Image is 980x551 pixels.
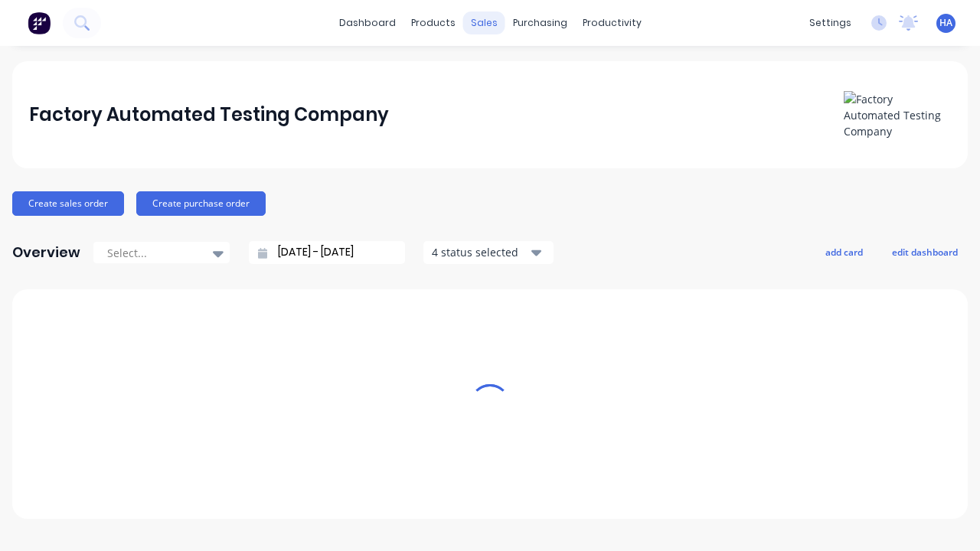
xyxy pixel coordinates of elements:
[882,242,968,262] button: edit dashboard
[332,11,403,34] a: dashboard
[939,16,952,30] span: HA
[423,241,554,264] button: 4 status selected
[432,244,528,260] div: 4 status selected
[815,242,873,262] button: add card
[403,11,463,34] div: products
[575,11,649,34] div: productivity
[29,99,389,130] div: Factory Automated Testing Company
[28,11,51,34] img: Factory
[802,11,859,34] div: settings
[12,237,80,268] div: Overview
[505,11,575,34] div: purchasing
[136,191,266,216] button: Create purchase order
[463,11,505,34] div: sales
[12,191,124,216] button: Create sales order
[844,91,951,139] img: Factory Automated Testing Company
